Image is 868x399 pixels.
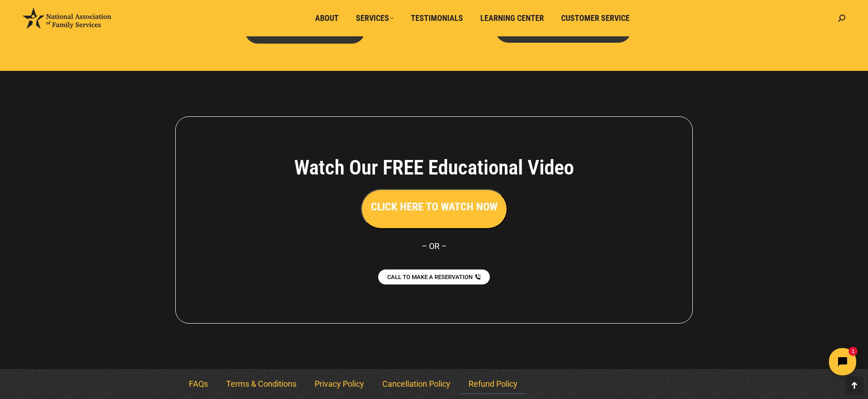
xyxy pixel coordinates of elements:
[371,199,498,214] h3: CLICK HERE TO WATCH NOW
[373,374,459,394] a: Cancellation Policy
[474,10,550,27] a: Learning Center
[180,374,217,394] a: FAQs
[244,155,624,180] h4: Watch Our FREE Educational Video
[356,13,394,23] span: Services
[459,374,527,394] a: Refund Policy
[361,189,508,229] button: CLICK HERE TO WATCH NOW
[480,13,544,23] span: Learning Center
[422,241,447,251] span: – OR –
[411,13,463,23] span: Testimonials
[361,203,508,212] a: CLICK HERE TO WATCH NOW
[23,8,111,29] img: National Association of Family Services
[404,10,469,27] a: Testimonials
[708,340,864,383] iframe: Tidio Chat
[180,374,688,394] nav: Menu
[387,274,473,280] span: CALL TO MAKE A RESERVATION
[217,374,306,394] a: Terms & Conditions
[309,10,345,27] a: About
[306,374,373,394] a: Privacy Policy
[555,10,636,27] a: Customer Service
[315,13,339,23] span: About
[561,13,630,23] span: Customer Service
[378,269,490,284] a: CALL TO MAKE A RESERVATION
